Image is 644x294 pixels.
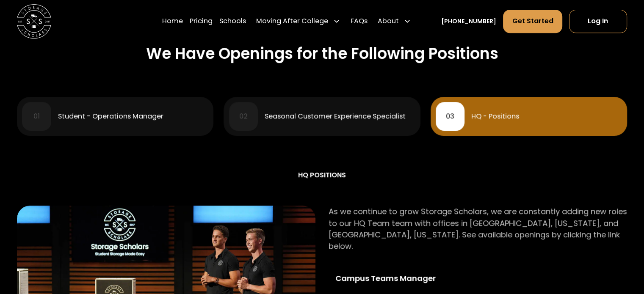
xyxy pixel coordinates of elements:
a: Campus Teams Manager [329,265,465,290]
a: Log In [569,10,627,33]
div: About [374,9,414,33]
div: Seasonal Customer Experience Specialist [265,113,406,120]
a: Home [162,9,183,33]
a: Schools [219,9,246,33]
div: About [378,16,399,26]
div: Campus Teams Manager [335,272,458,284]
a: FAQs [350,9,367,33]
h2: We Have Openings for the Following Positions [146,44,498,63]
div: 02 [239,113,248,120]
img: Storage Scholars main logo [17,4,51,38]
div: 01 [33,113,40,120]
div: Moving After College [253,9,343,33]
a: Get Started [503,10,562,33]
div: HQ Positions [17,170,627,180]
div: Student - Operations Manager [58,113,163,120]
a: Pricing [190,9,213,33]
div: 03 [446,113,454,120]
div: HQ - Positions [471,113,519,120]
div: Moving After College [256,16,328,26]
a: [PHONE_NUMBER] [441,17,496,26]
p: As we continue to grow Storage Scholars, we are constantly adding new roles to our HQ Team team w... [329,206,627,252]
